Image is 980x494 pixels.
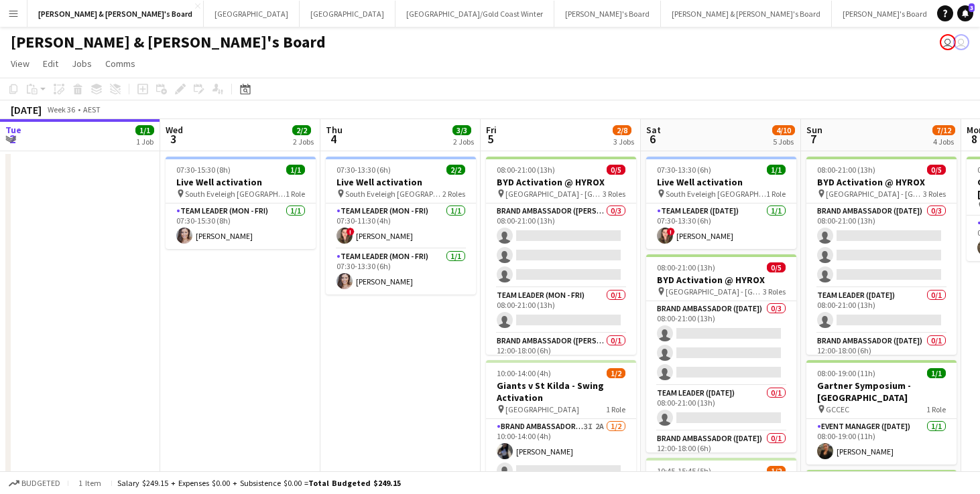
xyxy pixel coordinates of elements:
span: 1/1 [927,368,946,378]
span: Sat [646,124,661,136]
span: ! [347,228,355,236]
span: 3 Roles [923,189,946,199]
a: Edit [38,55,64,72]
span: 1/1 [286,165,305,175]
span: [GEOGRAPHIC_DATA] - [GEOGRAPHIC_DATA] [505,189,603,199]
span: 1 Role [606,404,625,414]
span: ! [667,228,675,236]
span: 2/2 [446,165,465,175]
span: 7 [804,131,822,147]
h3: Gartner Symposium - [GEOGRAPHIC_DATA] [806,380,957,404]
span: 1/1 [767,165,786,175]
app-card-role: Team Leader ([DATE])0/108:00-21:00 (13h) [646,386,796,431]
span: 0/5 [607,165,625,175]
span: View [11,58,29,70]
a: View [5,55,35,72]
app-card-role: Brand Ambassador ([PERSON_NAME])0/308:00-21:00 (13h) [486,203,636,288]
span: Week 36 [44,104,78,114]
app-job-card: 08:00-21:00 (13h)0/5BYD Activation @ HYROX [GEOGRAPHIC_DATA] - [GEOGRAPHIC_DATA]3 RolesBrand Amba... [806,157,957,355]
app-job-card: 10:00-14:00 (4h)1/2Giants v St Kilda - Swing Activation [GEOGRAPHIC_DATA]1 RoleBrand Ambassador (... [486,360,636,484]
span: Edit [43,58,58,70]
span: 07:30-13:30 (6h) [336,165,391,175]
app-job-card: 07:30-15:30 (8h)1/1Live Well activation South Eveleigh [GEOGRAPHIC_DATA]1 RoleTeam Leader (Mon - ... [166,157,316,249]
h3: Giants v St Kilda - Swing Activation [486,380,636,404]
a: Jobs [66,55,97,72]
span: 2/8 [613,125,631,135]
span: 7/12 [932,125,955,135]
app-job-card: 08:00-21:00 (13h)0/5BYD Activation @ HYROX [GEOGRAPHIC_DATA] - [GEOGRAPHIC_DATA]3 RolesBrand Amba... [486,157,636,355]
span: [GEOGRAPHIC_DATA] - [GEOGRAPHIC_DATA] [666,286,763,297]
span: 6 [644,131,661,147]
span: South Eveleigh [GEOGRAPHIC_DATA] [185,189,286,199]
button: [PERSON_NAME] & [PERSON_NAME]'s Board [661,1,832,27]
button: [PERSON_NAME]'s Board [832,1,938,27]
div: 5 Jobs [773,137,794,147]
span: 1/2 [767,466,786,476]
span: 3 Roles [603,189,625,199]
span: 3 [164,131,183,147]
div: 4 Jobs [933,137,955,147]
span: Fri [486,124,497,136]
h3: Live Well activation [166,176,316,188]
h1: [PERSON_NAME] & [PERSON_NAME]'s Board [11,32,326,52]
span: 1 Role [286,189,305,199]
span: 08:00-21:00 (13h) [657,262,715,272]
div: 2 Jobs [453,137,474,147]
div: 08:00-21:00 (13h)0/5BYD Activation @ HYROX [GEOGRAPHIC_DATA] - [GEOGRAPHIC_DATA]3 RolesBrand Amba... [646,254,796,452]
span: 10:45-15:45 (5h) [657,466,711,476]
app-card-role: Brand Ambassador ([PERSON_NAME])0/112:00-18:00 (6h) [486,333,636,379]
app-card-role: Brand Ambassador ([DATE])0/308:00-21:00 (13h) [806,203,957,288]
span: [GEOGRAPHIC_DATA] - [GEOGRAPHIC_DATA] [826,189,923,199]
span: 3 [969,3,975,12]
app-card-role: Brand Ambassador ([DATE])0/112:00-18:00 (6h) [806,333,957,379]
div: [DATE] [11,103,42,116]
span: Wed [166,124,183,136]
h3: Live Well activation [646,176,796,188]
span: 0/5 [767,262,786,272]
h3: BYD Activation @ HYROX [486,176,636,188]
app-job-card: 08:00-19:00 (11h)1/1Gartner Symposium - [GEOGRAPHIC_DATA] GCCEC1 RoleEvent Manager ([DATE])1/108:... [806,360,957,465]
span: South Eveleigh [GEOGRAPHIC_DATA] [666,189,766,199]
span: 3 Roles [763,286,786,297]
span: 1 Role [926,404,946,414]
span: 5 [484,131,497,147]
span: 08:00-19:00 (11h) [817,368,875,378]
button: [PERSON_NAME]'s Board [554,1,661,27]
button: [GEOGRAPHIC_DATA] [300,1,395,27]
div: 1 Job [136,137,154,147]
app-job-card: 07:30-13:30 (6h)1/1Live Well activation South Eveleigh [GEOGRAPHIC_DATA]1 RoleTeam Leader ([DATE]... [646,157,796,249]
span: 1 Role [766,189,786,199]
app-user-avatar: James Millard [940,34,956,50]
app-card-role: Brand Ambassador ([DATE])0/308:00-21:00 (13h) [646,301,796,386]
button: [PERSON_NAME] & [PERSON_NAME]'s Board [27,1,204,27]
span: Budgeted [21,479,60,488]
span: 07:30-13:30 (6h) [657,165,711,175]
app-job-card: 07:30-13:30 (6h)2/2Live Well activation South Eveleigh [GEOGRAPHIC_DATA]2 RolesTeam Leader (Mon -... [326,157,476,295]
span: 10:00-14:00 (4h) [497,368,551,378]
span: Total Budgeted $249.15 [308,478,401,488]
span: 2/2 [292,125,311,135]
button: [GEOGRAPHIC_DATA]/Gold Coast Winter [395,1,554,27]
a: 3 [957,5,973,21]
app-card-role: Team Leader ([DATE])1/107:30-13:30 (6h)![PERSON_NAME] [646,203,796,249]
span: 1/2 [607,368,625,378]
span: GCCEC [826,404,849,414]
app-card-role: Team Leader (Mon - Fri)1/107:30-11:30 (4h)![PERSON_NAME] [326,203,476,249]
div: 3 Jobs [613,137,634,147]
span: 07:30-15:30 (8h) [176,165,231,175]
app-user-avatar: Andy Husen [953,34,969,50]
span: Tue [5,124,21,136]
span: Comms [105,58,135,70]
span: 08:00-21:00 (13h) [497,165,555,175]
button: [GEOGRAPHIC_DATA] [204,1,300,27]
div: 2 Jobs [293,137,314,147]
app-card-role: Team Leader (Mon - Fri)1/107:30-13:30 (6h)[PERSON_NAME] [326,249,476,295]
a: Comms [100,55,141,72]
span: [GEOGRAPHIC_DATA] [505,404,579,414]
h3: Live Well activation [326,176,476,188]
span: 3/3 [452,125,471,135]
